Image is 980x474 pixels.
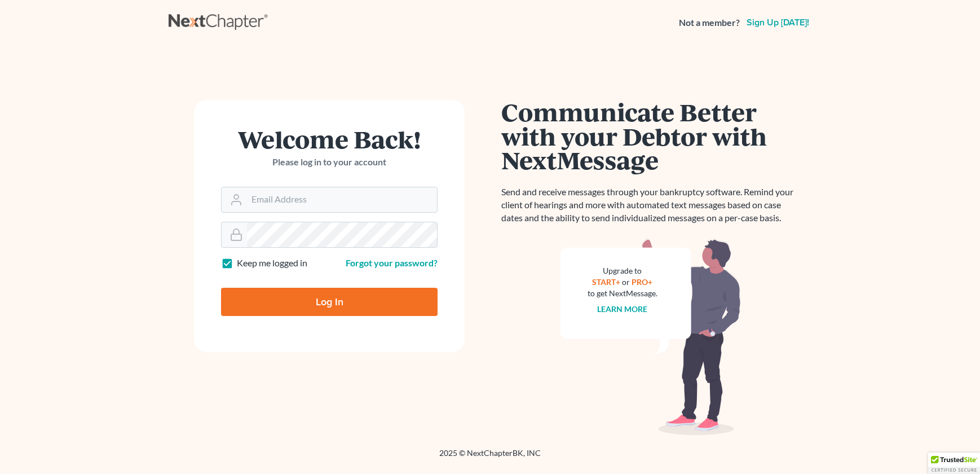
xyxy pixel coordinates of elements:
[247,187,437,212] input: Email Address
[221,156,438,169] p: Please log in to your account
[632,277,653,287] a: PRO+
[221,127,438,151] h1: Welcome Back!
[560,238,741,436] img: nextmessage_bg-59042aed3d76b12b5cd301f8e5b87938c9018125f34e5fa2b7a6b67550977c72.svg
[679,16,740,29] strong: Not a member?
[593,277,621,287] a: START+
[221,288,438,316] input: Log In
[744,18,811,27] a: Sign up [DATE]!
[501,186,800,225] p: Send and receive messages through your bankruptcy software. Remind your client of hearings and mo...
[169,447,811,468] div: 2025 © NextChapterBK, INC
[346,257,438,268] a: Forgot your password?
[588,265,657,276] div: Upgrade to
[623,277,630,287] span: or
[928,453,980,474] div: TrustedSite Certified
[588,288,657,299] div: to get NextMessage.
[501,100,800,172] h1: Communicate Better with your Debtor with NextMessage
[237,257,307,270] label: Keep me logged in
[598,304,648,314] a: Learn more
